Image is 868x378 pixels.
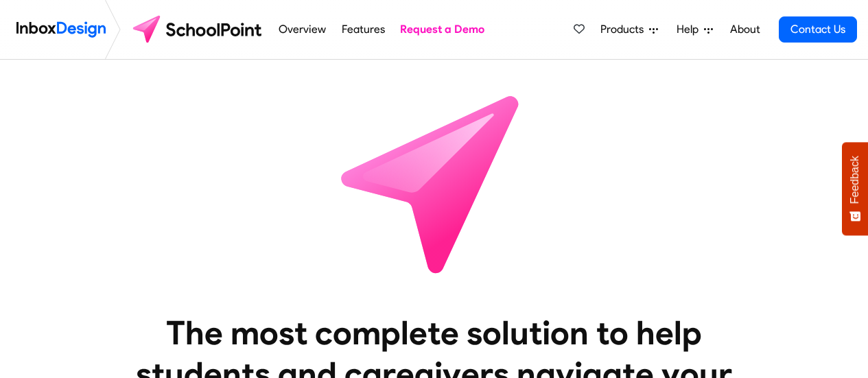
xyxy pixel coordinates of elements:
[726,16,764,43] a: About
[842,142,868,235] button: Feedback - Show survey
[849,156,861,204] span: Feedback
[600,21,649,38] span: Products
[338,16,388,43] a: Features
[397,16,489,43] a: Request a Demo
[126,13,271,46] img: schoolpoint logo
[275,16,330,43] a: Overview
[779,16,857,43] a: Contact Us
[677,21,704,38] span: Help
[671,16,718,43] a: Help
[311,60,558,307] img: icon_schoolpoint.svg
[595,16,664,43] a: Products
